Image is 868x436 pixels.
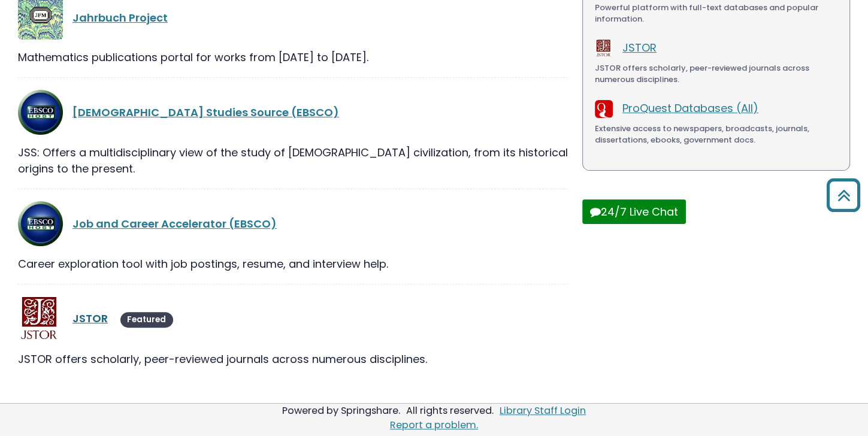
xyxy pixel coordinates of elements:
[18,256,568,272] div: Career exploration tool with job postings, resume, and interview help.
[622,40,657,55] a: JSTOR
[72,216,277,231] a: Job and Career Accelerator (EBSCO)
[500,404,586,417] a: Library Staff Login
[72,311,108,326] a: JSTOR
[622,101,758,116] a: ProQuest Databases (All)
[18,144,568,177] div: JSS: Offers a multidisciplinary view of the study of [DEMOGRAPHIC_DATA] civilization, from its hi...
[72,105,339,120] a: [DEMOGRAPHIC_DATA] Studies Source (EBSCO)
[280,404,402,417] div: Powered by Springshare.
[822,184,865,206] a: Back to Top
[595,123,837,146] div: Extensive access to newspapers, broadcasts, journals, dissertations, ebooks, government docs.
[120,312,173,328] span: Featured
[582,199,686,224] button: 24/7 Live Chat
[404,404,495,417] div: All rights reserved.
[18,49,568,65] div: Mathematics publications portal for works from [DATE] to [DATE].
[595,62,837,86] div: JSTOR offers scholarly, peer-reviewed journals across numerous disciplines.
[595,2,837,25] div: Powerful platform with full-text databases and popular information.
[390,418,478,432] a: Report a problem.
[72,10,168,25] a: Jahrbuch Project
[18,351,568,367] div: JSTOR offers scholarly, peer-reviewed journals across numerous disciplines.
